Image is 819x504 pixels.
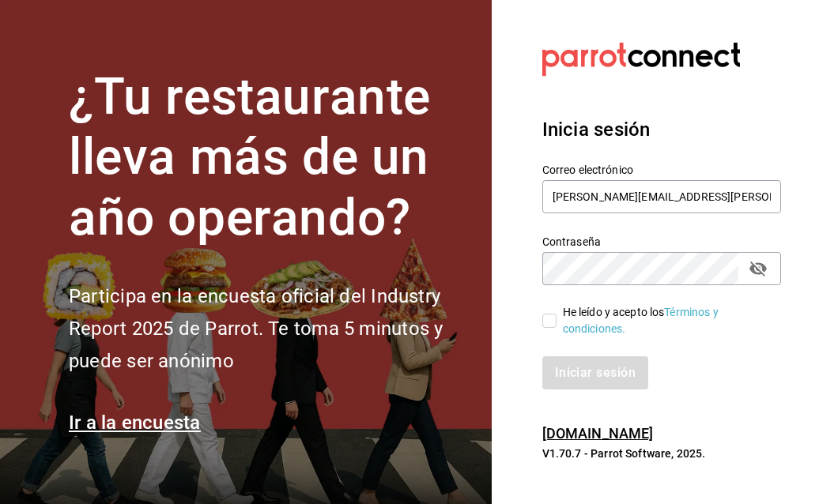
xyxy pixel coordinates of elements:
div: He leído y acepto los [563,304,768,337]
h2: Participa en la encuesta oficial del Industry Report 2025 de Parrot. Te toma 5 minutos y puede se... [69,280,473,377]
p: V1.70.7 - Parrot Software, 2025. [542,446,781,461]
a: Términos y condiciones. [563,306,719,335]
h3: Inicia sesión [542,115,781,144]
button: passwordField [745,255,772,282]
a: Ir a la encuesta [69,412,201,434]
label: Contraseña [542,235,781,246]
h1: ¿Tu restaurante lleva más de un año operando? [69,67,473,249]
label: Correo electrónico [542,164,781,175]
a: [DOMAIN_NAME] [542,425,654,442]
input: Ingresa tu correo electrónico [542,180,781,213]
